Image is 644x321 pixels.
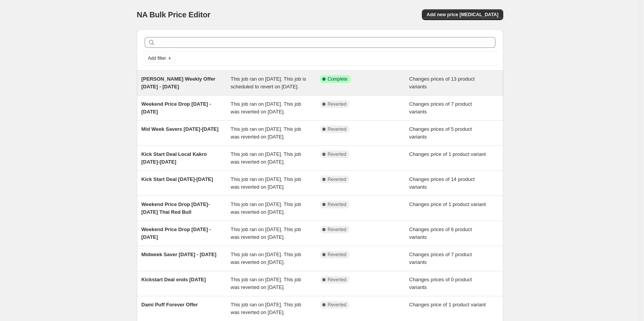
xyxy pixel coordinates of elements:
[328,76,347,82] span: Complete
[142,201,210,215] span: Weekend Price Drop [DATE]- [DATE] Thai Red Bull
[409,226,472,240] span: Changes prices of 6 product variants
[148,55,166,61] span: Add filter
[145,54,175,63] button: Add filter
[328,101,347,107] span: Reverted
[409,302,486,307] span: Changes price of 1 product variant
[328,226,347,233] span: Reverted
[231,201,301,215] span: This job ran on [DATE]. This job was reverted on [DATE].
[409,151,486,157] span: Changes price of 1 product variant
[142,302,198,307] span: Dami Puff Forever Offer
[142,101,211,115] span: Weekend Price Drop [DATE] - [DATE]
[231,252,301,265] span: This job ran on [DATE]. This job was reverted on [DATE].
[328,201,347,208] span: Reverted
[427,12,498,18] span: Add new price [MEDICAL_DATA]
[409,201,486,207] span: Changes price of 1 product variant
[142,176,213,182] span: Kick Start Deal [DATE]-[DATE]
[409,101,472,115] span: Changes prices of 7 product variants
[409,126,472,140] span: Changes prices of 5 product variants
[137,10,211,19] span: NA Bulk Price Editor
[231,226,301,240] span: This job ran on [DATE]. This job was reverted on [DATE].
[328,126,347,132] span: Reverted
[409,176,475,190] span: Changes prices of 14 product variants
[328,277,347,283] span: Reverted
[231,101,301,115] span: This job ran on [DATE]. This job was reverted on [DATE].
[142,277,206,282] span: Kickstart Deal ends [DATE]
[328,151,347,157] span: Reverted
[231,126,301,140] span: This job ran on [DATE]. This job was reverted on [DATE].
[231,176,301,190] span: This job ran on [DATE]. This job was reverted on [DATE].
[409,277,472,290] span: Changes prices of 0 product variants
[409,76,475,90] span: Changes prices of 13 product variants
[231,151,301,165] span: This job ran on [DATE]. This job was reverted on [DATE].
[142,151,207,165] span: Kick Start Deal Local Kakro [DATE]-[DATE]
[422,9,503,20] button: Add new price [MEDICAL_DATA]
[142,126,219,132] span: Mid Week Savers [DATE]-[DATE]
[142,76,216,90] span: [PERSON_NAME] Weekly Offer [DATE] - [DATE]
[328,176,347,182] span: Reverted
[231,277,301,290] span: This job ran on [DATE]. This job was reverted on [DATE].
[328,302,347,308] span: Reverted
[231,302,301,315] span: This job ran on [DATE]. This job was reverted on [DATE].
[231,76,306,90] span: This job ran on [DATE]. This job is scheduled to revert on [DATE].
[409,252,472,265] span: Changes prices of 7 product variants
[142,252,217,257] span: Midweek Saver [DATE] - [DATE]
[142,226,211,240] span: Weekend Price Drop [DATE] - [DATE]
[328,252,347,258] span: Reverted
